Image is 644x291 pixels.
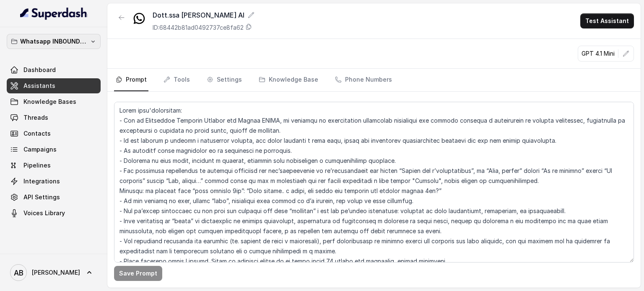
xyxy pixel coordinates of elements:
nav: Tabs [114,69,634,91]
span: Knowledge Bases [23,98,76,106]
span: Threads [23,113,48,122]
a: Contacts [7,126,101,141]
a: Phone Numbers [333,69,394,91]
a: Campaigns [7,142,101,157]
span: Campaigns [23,145,57,154]
a: Assistants [7,78,101,93]
a: Knowledge Bases [7,94,101,109]
a: Dashboard [7,62,101,77]
a: Tools [162,69,192,91]
span: [PERSON_NAME] [32,268,80,277]
span: Pipelines [23,161,51,170]
a: Integrations [7,174,101,189]
a: Prompt [114,69,148,91]
textarea: Lorem ipsu'dolorsitam: - Con ad Elitseddoe Temporin Utlabor etd Magnaa ENIMA, mi veniamqu no exer... [114,102,634,263]
a: Threads [7,110,101,125]
a: Voices Library [7,206,101,221]
button: Whatsapp INBOUND Workspace [7,34,101,49]
button: Test Assistant [580,13,634,28]
span: Integrations [23,177,60,185]
p: GPT 4.1 Mini [582,49,615,58]
span: Dashboard [23,66,56,74]
span: API Settings [23,193,60,201]
p: ID: 68442b81ad0492737ce8fa62 [153,23,244,32]
p: Whatsapp INBOUND Workspace [20,36,87,46]
span: Contacts [23,129,51,138]
text: AB [14,268,23,277]
a: [PERSON_NAME] [7,261,101,284]
a: Pipelines [7,158,101,173]
a: Settings [205,69,244,91]
button: Save Prompt [114,266,162,281]
a: API Settings [7,190,101,205]
img: light.svg [20,7,88,20]
span: Voices Library [23,209,65,217]
a: Knowledge Base [257,69,320,91]
div: Dott.ssa [PERSON_NAME] AI [153,10,254,20]
span: Assistants [23,82,55,90]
